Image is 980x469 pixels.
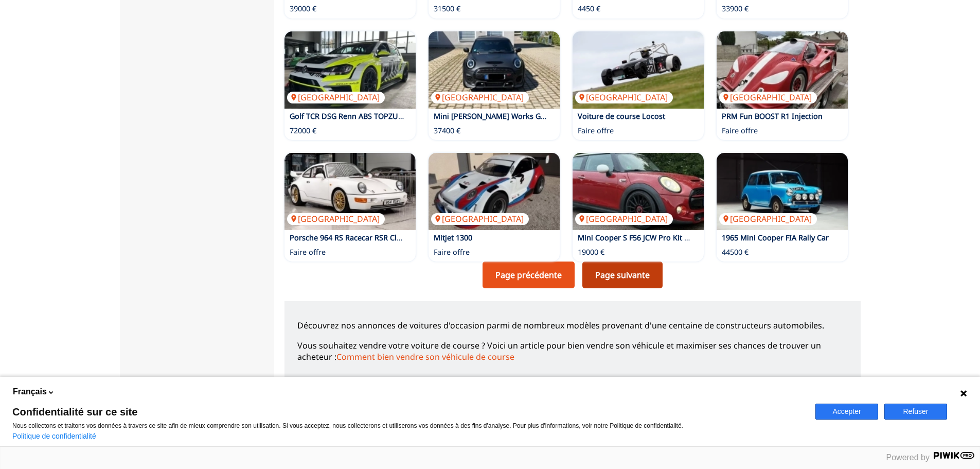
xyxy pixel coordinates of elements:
a: Golf TCR DSG Renn ABS TOPZUSTAND[GEOGRAPHIC_DATA] [284,31,416,109]
p: [GEOGRAPHIC_DATA] [719,92,817,103]
a: Mini John Cooper Works GP 3 F56 foliert GP Plus Paket[GEOGRAPHIC_DATA] [429,31,560,109]
p: 44500 € [722,247,749,257]
a: Mini Cooper S F56 JCW Pro Kit Recaro[GEOGRAPHIC_DATA] [573,153,704,230]
a: Porsche 964 RS Racecar RSR Clone 3,9l[GEOGRAPHIC_DATA] [284,153,416,230]
button: Refuser [884,404,947,420]
a: PRM Fun BOOST R1 Injection[GEOGRAPHIC_DATA] [717,31,848,109]
p: Faire offre [434,247,470,257]
a: Mini Cooper S F56 JCW Pro Kit Recaro [578,233,708,242]
img: 1965 Mini Cooper FIA Rally Car [717,153,848,230]
p: [GEOGRAPHIC_DATA] [431,213,529,224]
span: Confidentialité sur ce site [12,407,803,417]
p: [GEOGRAPHIC_DATA] [287,213,385,224]
a: Golf TCR DSG Renn ABS TOPZUSTAND [290,111,422,121]
p: 33900 € [722,4,749,14]
img: Mini John Cooper Works GP 3 F56 foliert GP Plus Paket [429,31,560,109]
p: [GEOGRAPHIC_DATA] [575,92,673,103]
img: Porsche 964 RS Racecar RSR Clone 3,9l [284,153,416,230]
a: Mitjet 1300 [434,233,472,242]
span: Powered by [886,453,930,462]
p: Faire offre [722,126,758,136]
p: 19000 € [578,247,604,257]
a: Politique de confidentialité [12,432,96,440]
p: 39000 € [290,4,316,14]
p: 37400 € [434,126,460,136]
a: Mitjet 1300[GEOGRAPHIC_DATA] [429,153,560,230]
p: Vous souhaitez vendre votre voiture de course ? Voici un article pour bien vendre son véhicule et... [297,340,848,363]
a: 1965 Mini Cooper FIA Rally Car[GEOGRAPHIC_DATA] [717,153,848,230]
p: [GEOGRAPHIC_DATA] [719,213,817,224]
p: 4450 € [578,4,600,14]
img: Voiture de course Locost [573,31,704,109]
a: Voiture de course Locost[GEOGRAPHIC_DATA] [573,31,704,109]
p: 72000 € [290,126,316,136]
p: Découvrez nos annonces de voitures d'occasion parmi de nombreux modèles provenant d'une centaine ... [297,320,848,331]
a: Page suivante [582,262,663,288]
a: 1965 Mini Cooper FIA Rally Car [722,233,829,242]
a: Porsche 964 RS Racecar RSR Clone 3,9l [290,233,424,242]
a: Mini [PERSON_NAME] Works GP 3 F56 foliert GP Plus Paket [434,111,639,121]
img: Mini Cooper S F56 JCW Pro Kit Recaro [573,153,704,230]
p: Faire offre [578,126,614,136]
p: 31500 € [434,4,460,14]
a: PRM Fun BOOST R1 Injection [722,111,823,121]
p: [GEOGRAPHIC_DATA] [431,92,529,103]
img: Mitjet 1300 [429,153,560,230]
p: Nous collectons et traitons vos données à travers ce site afin de mieux comprendre son utilisatio... [12,422,803,429]
p: [GEOGRAPHIC_DATA] [287,92,385,103]
img: Golf TCR DSG Renn ABS TOPZUSTAND [284,31,416,109]
a: Voiture de course Locost [578,111,665,121]
img: PRM Fun BOOST R1 Injection [717,31,848,109]
span: Français [13,386,47,397]
p: [GEOGRAPHIC_DATA] [575,213,673,224]
button: Accepter [815,404,878,420]
a: Comment bien vendre son véhicule de course [336,351,514,362]
p: Faire offre [290,247,326,257]
a: Page précédente [483,262,575,288]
